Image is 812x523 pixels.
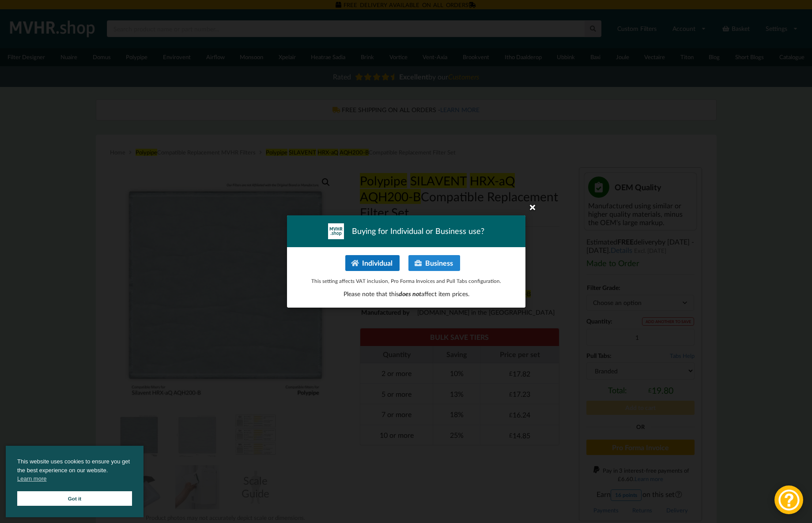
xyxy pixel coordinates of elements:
[398,290,421,297] span: does not
[345,255,399,271] button: Individual
[17,457,132,485] span: This website uses cookies to ensure you get the best experience on our website.
[6,446,144,517] div: cookieconsent
[352,226,484,237] span: Buying for Individual or Business use?
[17,491,132,506] a: Got it cookie
[17,474,46,483] a: cookies - Learn more
[296,290,516,298] p: Please note that this affect item prices.
[328,223,344,239] img: mvhr-inverted.png
[296,277,516,285] p: This setting affects VAT inclusion, Pro Forma Invoices and Pull Tabs configuration.
[408,255,460,271] button: Business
